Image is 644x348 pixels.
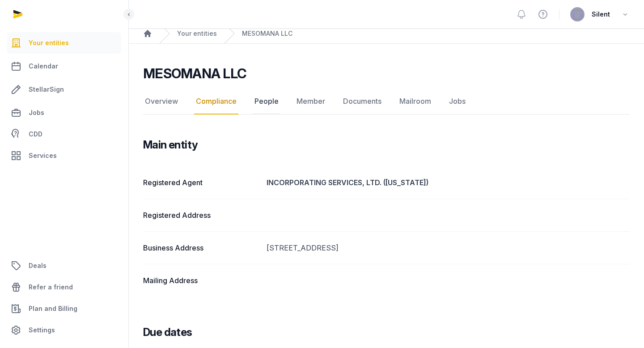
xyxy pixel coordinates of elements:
[7,102,121,123] a: Jobs
[29,282,73,293] span: Refer a friend
[447,89,467,115] a: Jobs
[29,260,47,271] span: Deals
[143,65,246,81] h2: MESOMANA LLC
[267,177,630,188] dd: INCORPORATING SERVICES, LTD. ([US_STATE])
[253,89,280,115] a: People
[129,24,644,44] nav: Breadcrumb
[7,276,121,298] a: Refer a friend
[143,210,259,221] dt: Registered Address
[143,177,259,188] dt: Registered Agent
[29,129,42,140] span: CDD
[570,7,585,21] img: avatar
[177,29,217,38] a: Your entities
[267,242,630,253] dd: [STREET_ADDRESS]
[7,255,121,276] a: Deals
[7,55,121,77] a: Calendar
[29,303,77,314] span: Plan and Billing
[7,298,121,319] a: Plan and Billing
[7,32,121,54] a: Your entities
[295,89,327,115] a: Member
[143,275,259,286] dt: Mailing Address
[341,89,383,115] a: Documents
[29,61,58,72] span: Calendar
[143,242,259,253] dt: Business Address
[242,29,292,38] a: MESOMANA LLC
[7,79,121,100] a: StellarSign
[599,305,644,348] iframe: Chat Widget
[7,125,121,143] a: CDD
[7,145,121,166] a: Services
[29,38,69,48] span: Your entities
[29,107,44,118] span: Jobs
[143,89,630,115] nav: Tabs
[194,89,238,115] a: Compliance
[592,9,610,20] span: Silent
[29,84,64,95] span: StellarSign
[143,89,180,115] a: Overview
[29,150,57,161] span: Services
[143,138,198,152] h3: Main entity
[398,89,433,115] a: Mailroom
[7,319,121,341] a: Settings
[143,325,192,340] h3: Due dates
[29,325,55,335] span: Settings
